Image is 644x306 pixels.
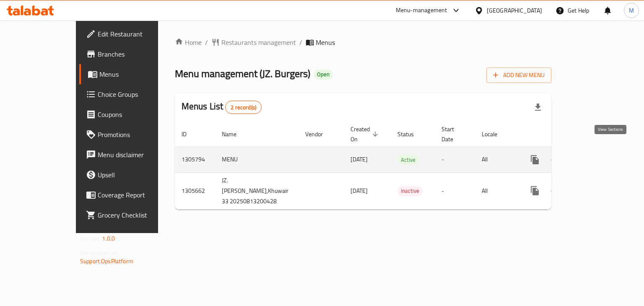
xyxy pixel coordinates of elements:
[226,104,261,112] span: 2 record(s)
[79,24,184,44] a: Edit Restaurant
[351,154,368,165] span: [DATE]
[80,233,101,244] span: Version:
[482,129,508,139] span: Locale
[98,150,177,160] span: Menu disclaimer
[98,130,177,140] span: Promotions
[79,104,184,124] a: Coupons
[396,5,447,16] div: Menu-management
[175,37,551,47] nav: breadcrumb
[98,89,177,99] span: Choice Groups
[79,205,184,225] a: Grocery Checklist
[397,155,419,165] div: Active
[475,172,518,209] td: All
[397,129,425,139] span: Status
[528,97,548,117] div: Export file
[79,165,184,185] a: Upsell
[475,147,518,172] td: All
[205,37,208,47] li: /
[629,6,634,15] span: M
[222,129,247,139] span: Name
[215,147,299,172] td: MENU
[98,29,177,39] span: Edit Restaurant
[98,210,177,220] span: Grocery Checklist
[487,6,542,15] div: [GEOGRAPHIC_DATA]
[79,124,184,145] a: Promotions
[435,147,475,172] td: -
[79,84,184,104] a: Choice Groups
[175,172,215,209] td: 1305662
[351,124,381,144] span: Created On
[98,170,177,180] span: Upsell
[493,70,545,80] span: Add New Menu
[182,129,197,139] span: ID
[79,145,184,165] a: Menu disclaimer
[486,67,551,83] button: Add New Menu
[98,49,177,59] span: Branches
[99,69,177,79] span: Menus
[305,129,334,139] span: Vendor
[182,100,262,114] h2: Menus List
[518,122,612,147] th: Actions
[441,124,465,144] span: Start Date
[316,37,335,47] span: Menus
[525,150,545,170] button: more
[175,122,612,210] table: enhanced table
[435,172,475,209] td: -
[175,147,215,172] td: 1305794
[79,44,184,64] a: Branches
[175,64,310,83] span: Menu management ( JZ. Burgers )
[299,37,302,47] li: /
[102,233,115,244] span: 1.0.0
[221,37,296,47] span: Restaurants management
[98,109,177,119] span: Coupons
[314,70,333,80] div: Open
[351,185,368,196] span: [DATE]
[225,101,262,114] div: Total records count
[80,247,119,258] span: Get support on:
[175,37,202,47] a: Home
[79,185,184,205] a: Coverage Report
[545,181,565,201] button: Change Status
[79,64,184,84] a: Menus
[211,37,296,47] a: Restaurants management
[525,181,545,201] button: more
[98,190,177,200] span: Coverage Report
[397,155,419,165] span: Active
[80,256,133,267] a: Support.OpsPlatform
[314,71,333,78] span: Open
[397,186,423,196] span: Inactive
[215,172,299,209] td: JZ. [PERSON_NAME],Khuwair 33 20250813200428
